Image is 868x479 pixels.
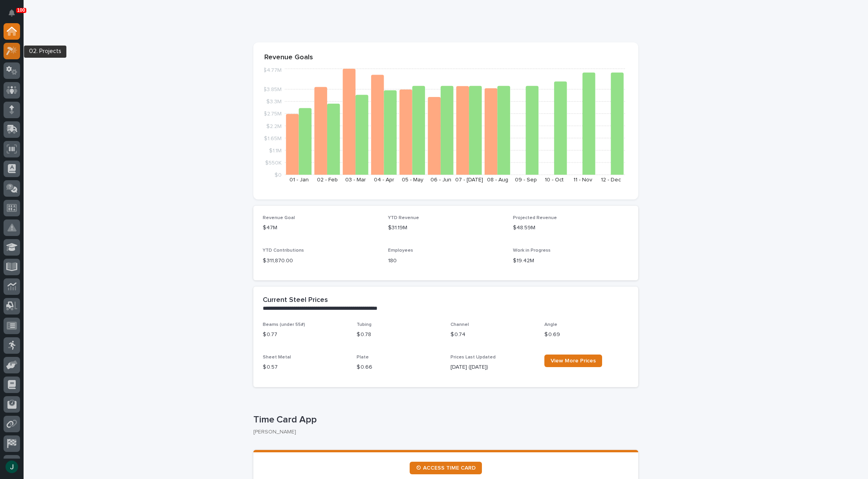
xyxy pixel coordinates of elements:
p: $48.59M [513,224,629,232]
p: 100 [17,7,25,13]
span: YTD Revenue [388,216,419,220]
text: 03 - Mar [345,177,366,183]
text: 01 - Jan [289,177,309,183]
p: $31.19M [388,224,504,232]
tspan: $550K [265,160,282,165]
span: Sheet Metal [263,355,291,360]
tspan: $2.75M [264,111,282,117]
text: 12 - Dec [601,177,621,183]
span: Channel [450,322,469,327]
p: $19.42M [513,257,629,265]
button: Notifications [4,5,20,21]
p: $ 0.74 [450,331,535,339]
text: 06 - Jun [430,177,451,183]
p: $47M [263,224,379,232]
a: View More Prices [544,355,602,367]
p: $ 0.57 [263,363,347,371]
text: 09 - Sep [515,177,537,183]
span: YTD Contributions [263,248,304,253]
p: [DATE] ([DATE]) [450,363,535,371]
text: 10 - Oct [545,177,564,183]
span: View More Prices [551,358,596,364]
p: [PERSON_NAME] [253,429,632,435]
tspan: $2.2M [266,123,282,129]
span: Work in Progress [513,248,551,253]
button: users-avatar [4,459,20,475]
a: ⏲ ACCESS TIME CARD [410,462,482,474]
tspan: $4.77M [263,68,282,73]
div: Notifications100 [10,9,20,22]
tspan: $1.1M [269,148,282,153]
text: 08 - Aug [487,177,508,183]
span: Tubing [357,322,372,327]
p: Time Card App [253,414,635,426]
text: 07 - [DATE] [455,177,483,183]
p: $ 0.69 [544,331,629,339]
tspan: $0 [275,172,282,178]
p: $ 0.66 [357,363,441,371]
p: $ 311,870.00 [263,257,379,265]
span: Angle [544,322,557,327]
text: 04 - Apr [374,177,394,183]
tspan: $1.65M [264,135,282,141]
text: 11 - Nov [573,177,592,183]
span: Projected Revenue [513,216,557,220]
text: 02 - Feb [317,177,338,183]
span: Beams (under 55#) [263,322,305,327]
span: ⏲ ACCESS TIME CARD [416,465,476,471]
h2: Current Steel Prices [263,296,328,305]
p: $ 0.78 [357,331,441,339]
p: Revenue Goals [264,53,627,62]
tspan: $3.3M [266,99,282,104]
span: Prices Last Updated [450,355,496,360]
tspan: $3.85M [263,87,282,92]
p: 180 [388,257,504,265]
span: Plate [357,355,369,360]
span: Revenue Goal [263,216,295,220]
span: Employees [388,248,413,253]
p: $ 0.77 [263,331,347,339]
text: 05 - May [402,177,423,183]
